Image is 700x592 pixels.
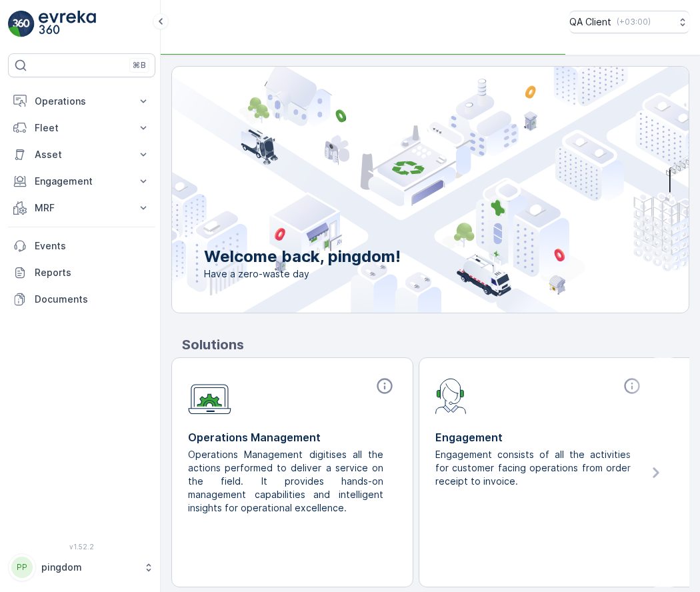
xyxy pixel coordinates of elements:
p: Engagement [435,429,644,445]
p: Events [35,239,150,253]
p: Reports [35,266,150,279]
span: Have a zero-waste day [204,267,401,281]
img: logo_light-DOdMpM7g.png [39,11,96,37]
img: module-icon [435,377,467,414]
a: Documents [8,286,155,313]
p: Documents [35,293,150,306]
button: Operations [8,88,155,115]
p: pingdom [41,561,137,574]
button: Asset [8,141,155,168]
p: QA Client [569,15,611,29]
p: Solutions [182,335,689,355]
img: logo [8,11,35,37]
div: PP [11,557,33,578]
p: Operations [35,95,129,108]
img: module-icon [188,377,231,415]
p: ⌘B [133,60,146,71]
button: MRF [8,195,155,221]
img: city illustration [112,67,689,313]
p: Operations Management digitises all the actions performed to deliver a service on the field. It p... [188,448,386,515]
a: Reports [8,259,155,286]
button: QA Client(+03:00) [569,11,689,33]
p: Operations Management [188,429,397,445]
p: Fleet [35,121,129,135]
a: Events [8,233,155,259]
p: ( +03:00 ) [617,17,651,27]
p: MRF [35,201,129,215]
button: Fleet [8,115,155,141]
p: Engagement consists of all the activities for customer facing operations from order receipt to in... [435,448,633,488]
button: PPpingdom [8,553,155,581]
p: Asset [35,148,129,161]
button: Engagement [8,168,155,195]
p: Engagement [35,175,129,188]
p: Welcome back, pingdom! [204,246,401,267]
span: v 1.52.2 [8,543,155,551]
